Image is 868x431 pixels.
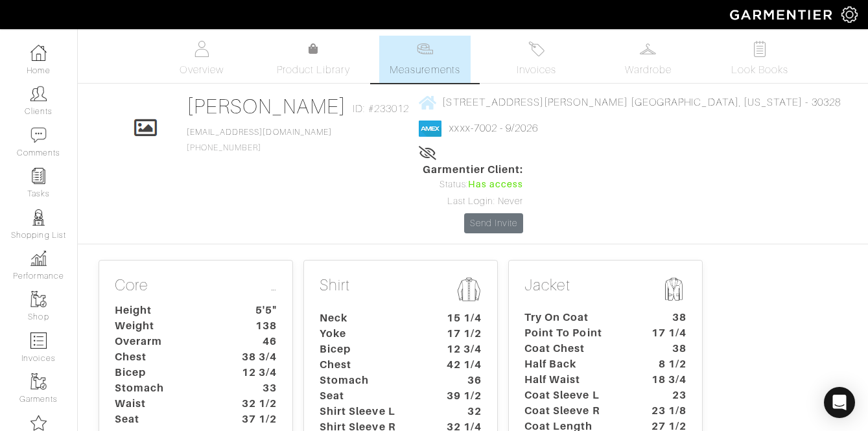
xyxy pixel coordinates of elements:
[431,388,491,404] dt: 39 1/2
[515,372,636,388] dt: Half Waist
[636,388,696,403] dt: 23
[226,396,287,412] dt: 32 1/2
[515,341,636,356] dt: Coat Chest
[517,62,556,78] span: Invoices
[423,162,524,178] span: Garmentier Client:
[524,276,686,305] p: Jacket
[528,41,545,57] img: orders-27d20c2124de7fd6de4e0e44c1d41de31381a507db9b33961299e4e07d508b8c.svg
[431,404,491,419] dt: 32
[105,303,226,318] dt: Height
[30,86,47,102] img: clients-icon-6bae9207a08558b7cb47a8932f037763ab4055f8c8b6bfacd5dc20c3e0201464.png
[636,310,696,325] dt: 38
[390,62,460,78] span: Measurements
[30,291,47,307] img: garments-icon-b7da505a4dc4fd61783c78ac3ca0ef83fa9d6f193b1c9dc38574b1d14d53ca28.png
[226,349,287,365] dt: 38 3/4
[449,122,538,134] a: xxxx-7002 - 9/2026
[841,6,858,23] img: gear-icon-white-bd11855cb880d31180b6d7d6211b90ccbf57a29d726f0c71d8c61bd08dd39cc2.png
[310,404,431,419] dt: Shirt Sleeve L
[30,415,47,431] img: companies-icon-14a0f246c7e91f24465de634b560f0151b0cc5c9ce11af5fac52e6d7d6371812.png
[226,380,287,396] dt: 33
[419,94,840,110] a: [STREET_ADDRESS][PERSON_NAME] [GEOGRAPHIC_DATA], [US_STATE] - 30328
[310,388,431,404] dt: Seat
[456,276,482,303] img: msmt-shirt-icon-3af304f0b202ec9cb0a26b9503a50981a6fda5c95ab5ec1cadae0dbe11e5085a.png
[636,356,696,372] dt: 8 1/2
[268,41,358,78] a: Product Library
[442,97,840,108] span: [STREET_ADDRESS][PERSON_NAME] [GEOGRAPHIC_DATA], [US_STATE] - 30328
[226,412,287,427] dt: 37 1/2
[723,3,841,26] img: garmentier-logo-header-white-b43fb05a5012e4ada735d5af1a66efaba907eab6374d6393d1fbf88cb4ef424d.png
[310,373,431,388] dt: Stomach
[30,209,47,226] img: stylists-icon-eb353228a002819b7ec25b43dbf5f0378dd9e0616d9560372ff212230b889e62.png
[423,178,524,192] div: Status:
[156,36,247,83] a: Overview
[515,325,636,341] dt: Point To Point
[636,372,696,388] dt: 18 3/4
[636,325,696,341] dt: 17 1/4
[30,127,47,143] img: comment-icon-a0a6a9ef722e966f86d9cbdc48e553b5cf19dbc54f86b18d962a5391bc8f6eb6.png
[310,310,431,326] dt: Neck
[636,341,696,356] dt: 38
[423,194,524,209] div: Last Login: Never
[30,168,47,184] img: reminder-icon-8004d30b9f0a5d33ae49ab947aed9ed385cf756f9e5892f1edd6e32f2345188e.png
[271,276,277,295] a: …
[379,36,471,83] a: Measurements
[419,121,441,137] img: american_express-1200034d2e149cdf2cc7894a33a747db654cf6f8355cb502592f1d228b2ac700.png
[417,41,433,57] img: measurements-466bbee1fd09ba9460f595b01e5d73f9e2bff037440d3c8f018324cb6cdf7a4a.svg
[30,332,47,349] img: orders-icon-0abe47150d42831381b5fb84f609e132dff9fe21cb692f30cb5eec754e2cba89.png
[105,380,226,396] dt: Stomach
[30,45,47,61] img: dashboard-icon-dbcd8f5a0b271acd01030246c82b418ddd0df26cd7fceb0bd07c9910d44c42f6.png
[310,342,431,357] dt: Bicep
[431,373,491,388] dt: 36
[464,213,524,233] a: Send Invite
[105,349,226,365] dt: Chest
[515,403,636,419] dt: Coat Sleeve R
[491,36,582,83] a: Invoices
[187,128,332,152] span: [PHONE_NUMBER]
[431,342,491,357] dt: 12 3/4
[187,128,332,137] a: [EMAIL_ADDRESS][DOMAIN_NAME]
[353,101,409,117] span: ID: #233012
[515,310,636,325] dt: Try On Coat
[226,334,287,349] dt: 46
[30,373,47,390] img: garments-icon-b7da505a4dc4fd61783c78ac3ca0ef83fa9d6f193b1c9dc38574b1d14d53ca28.png
[310,326,431,342] dt: Yoke
[431,326,491,342] dt: 17 1/2
[105,318,226,334] dt: Weight
[105,334,226,349] dt: Overarm
[714,36,805,83] a: Look Books
[431,310,491,326] dt: 15 1/4
[661,276,686,302] img: msmt-jacket-icon-80010867aa4725b62b9a09ffa5103b2b3040b5cb37876859cbf8e78a4e2258a7.png
[603,36,694,83] a: Wardrobe
[180,62,223,78] span: Overview
[625,62,672,78] span: Wardrobe
[226,318,287,334] dt: 138
[636,403,696,419] dt: 23 1/8
[431,357,491,373] dt: 42 1/4
[226,365,287,380] dt: 12 3/4
[105,396,226,412] dt: Waist
[105,365,226,380] dt: Bicep
[187,95,347,118] a: [PERSON_NAME]
[277,62,350,78] span: Product Library
[751,41,768,57] img: todo-9ac3debb85659649dc8f770b8b6100bb5dab4b48dedcbae339e5042a72dfd3cc.svg
[30,250,47,266] img: graph-8b7af3c665d003b59727f371ae50e7771705bf0c487971e6e97d053d13c5068d.png
[468,178,524,192] span: Has access
[310,357,431,373] dt: Chest
[640,41,656,57] img: wardrobe-487a4870c1b7c33e795ec22d11cfc2ed9d08956e64fb3008fe2437562e282088.svg
[115,276,277,297] p: Core
[226,303,287,318] dt: 5'5"
[824,387,855,418] div: Open Intercom Messenger
[194,41,210,57] img: basicinfo-40fd8af6dae0f16599ec9e87c0ef1c0a1fdea2edbe929e3d69a839185d80c458.svg
[731,62,789,78] span: Look Books
[105,412,226,427] dt: Seat
[515,356,636,372] dt: Half Back
[515,388,636,403] dt: Coat Sleeve L
[320,276,482,305] p: Shirt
